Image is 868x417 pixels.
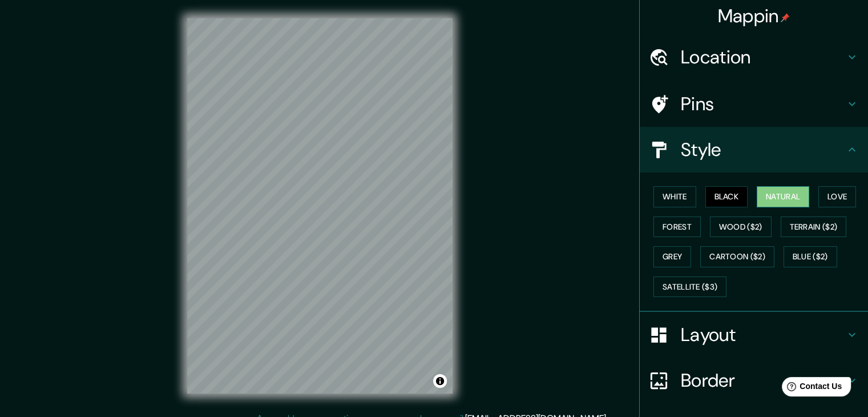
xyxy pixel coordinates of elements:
[640,312,868,358] div: Layout
[640,127,868,173] div: Style
[653,216,701,238] button: Forest
[710,216,772,238] button: Wood ($2)
[653,186,696,207] button: White
[757,186,809,207] button: Natural
[681,93,845,115] h4: Pins
[818,186,856,207] button: Love
[781,13,790,22] img: pin-icon.png
[784,246,837,267] button: Blue ($2)
[705,186,748,207] button: Black
[640,81,868,127] div: Pins
[766,372,855,404] iframe: Help widget launcher
[718,5,790,27] h4: Mappin
[681,369,845,392] h4: Border
[187,18,453,394] canvas: Map
[640,34,868,80] div: Location
[653,276,726,298] button: Satellite ($3)
[653,246,691,267] button: Grey
[640,358,868,403] div: Border
[681,323,845,346] h4: Layout
[681,46,845,69] h4: Location
[700,246,774,267] button: Cartoon ($2)
[781,216,847,238] button: Terrain ($2)
[433,374,447,388] button: Toggle attribution
[681,138,845,161] h4: Style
